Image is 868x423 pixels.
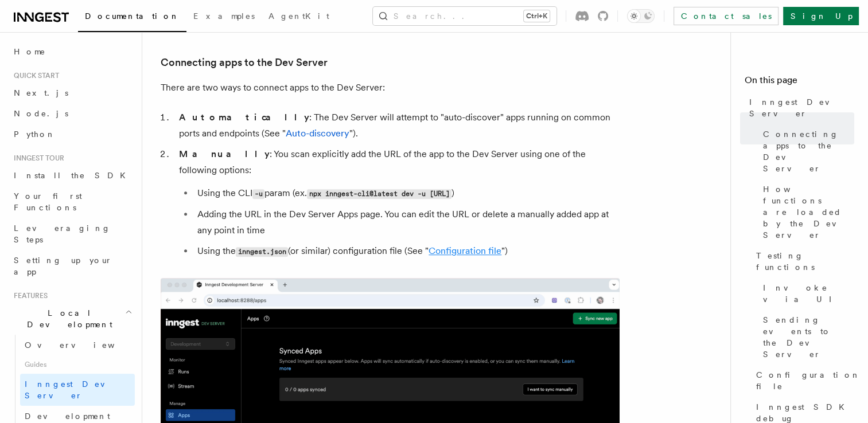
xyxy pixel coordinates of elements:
[9,154,64,163] span: Inngest tour
[186,3,262,31] a: Examples
[749,96,854,119] span: Inngest Dev Server
[745,73,854,92] h4: On this page
[429,245,501,256] a: Configuration file
[176,109,620,142] li: : The Dev Server will attempt to "auto-discover" apps running on common ports and endpoints (See ...
[9,124,135,144] a: Python
[14,46,46,57] span: Home
[9,303,135,335] button: Local Development
[763,183,854,241] span: How functions are loaded by the Dev Server
[9,41,135,62] a: Home
[752,365,854,397] a: Configuration file
[14,130,56,139] span: Python
[20,355,135,374] span: Guides
[9,103,135,124] a: Node.js
[14,191,82,212] span: Your first Functions
[20,374,135,406] a: Inngest Dev Server
[286,128,349,139] a: Auto-discovery
[9,218,135,250] a: Leveraging Steps
[14,171,133,180] span: Install the SDK
[252,189,264,199] code: -u
[756,250,854,273] span: Testing functions
[194,243,620,260] li: Using the (or similar) configuration file (See " ")
[25,340,143,350] span: Overview
[758,124,854,179] a: Connecting apps to the Dev Server
[758,277,854,310] a: Invoke via UI
[9,307,125,330] span: Local Development
[524,10,550,22] kbd: Ctrl+K
[161,54,328,70] a: Connecting apps to the Dev Server
[745,92,854,124] a: Inngest Dev Server
[763,314,854,360] span: Sending events to the Dev Server
[14,109,68,118] span: Node.js
[193,11,255,21] span: Examples
[78,3,186,32] a: Documentation
[9,83,135,103] a: Next.js
[627,9,655,23] button: Toggle dark mode
[194,185,620,202] li: Using the CLI param (ex. )
[236,247,288,257] code: inngest.json
[9,186,135,218] a: Your first Functions
[14,88,68,97] span: Next.js
[674,7,779,25] a: Contact sales
[763,282,854,305] span: Invoke via UI
[262,3,336,31] a: AgentKit
[20,335,135,355] a: Overview
[756,369,861,392] span: Configuration file
[176,146,620,260] li: : You scan explicitly add the URL of the app to the Dev Server using one of the following options:
[14,256,112,276] span: Setting up your app
[758,310,854,365] a: Sending events to the Dev Server
[9,250,135,282] a: Setting up your app
[179,112,309,123] strong: Automatically
[752,245,854,277] a: Testing functions
[9,71,59,80] span: Quick start
[161,80,620,96] p: There are two ways to connect apps to the Dev Server:
[25,379,123,400] span: Inngest Dev Server
[9,165,135,186] a: Install the SDK
[783,7,859,25] a: Sign Up
[179,148,270,159] strong: Manually
[373,7,556,25] button: Search...Ctrl+K
[268,11,329,21] span: AgentKit
[85,11,180,21] span: Documentation
[758,179,854,245] a: How functions are loaded by the Dev Server
[307,189,451,199] code: npx inngest-cli@latest dev -u [URL]
[9,291,48,300] span: Features
[14,224,111,244] span: Leveraging Steps
[194,206,620,238] li: Adding the URL in the Dev Server Apps page. You can edit the URL or delete a manually added app a...
[763,128,854,174] span: Connecting apps to the Dev Server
